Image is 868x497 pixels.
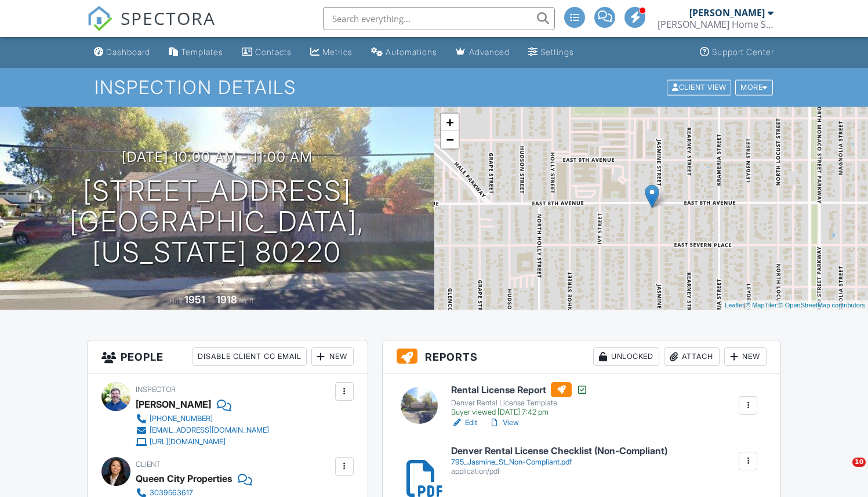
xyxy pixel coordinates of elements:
a: Contacts [237,42,296,63]
a: SPECTORA [87,16,216,40]
div: Support Center [712,47,774,57]
a: Zoom in [441,114,459,131]
a: Client View [666,82,734,91]
a: Denver Rental License Checklist (Non-Compliant) 795_Jasmine_St_Non-Compliant.pdf application/pdf [451,446,667,476]
div: 1918 [216,293,237,306]
div: Unlocked [593,347,659,366]
div: Disable Client CC Email [193,347,307,366]
div: [EMAIL_ADDRESS][DOMAIN_NAME] [150,426,269,435]
div: Queen City Properties [136,470,232,487]
a: Templates [164,42,228,63]
h3: [DATE] 10:00 am - 11:00 am [122,149,313,165]
div: Buyer viewed [DATE] 7:42 pm [451,408,588,417]
div: Metrics [322,47,353,57]
span: Built [170,296,183,305]
div: [PHONE_NUMBER] [150,414,213,423]
div: Settings [540,47,574,57]
div: Advanced [469,47,510,57]
div: Dashboard [106,47,150,57]
a: © MapTiler [746,302,777,309]
div: Client View [667,79,731,95]
a: View [489,417,519,429]
span: sq. ft. [239,296,255,305]
span: SPECTORA [121,6,216,30]
a: Dashboard [89,42,155,63]
span: Client [136,460,161,469]
a: [URL][DOMAIN_NAME] [136,436,269,448]
a: Leaflet [725,302,744,309]
div: 1951 [184,293,205,306]
div: [PERSON_NAME] [689,7,765,19]
h3: People [88,340,368,373]
h6: Denver Rental License Checklist (Non-Compliant) [451,446,667,456]
div: New [724,347,767,366]
div: Contacts [255,47,292,57]
div: [URL][DOMAIN_NAME] [150,437,226,447]
div: Attach [664,347,720,366]
div: Denver Rental License Template [451,398,588,408]
a: Automations (Advanced) [366,42,442,63]
a: Metrics [306,42,357,63]
a: Edit [451,417,477,429]
div: More [735,79,773,95]
div: | [722,300,868,310]
h1: Inspection Details [95,77,774,97]
div: New [311,347,354,366]
a: Settings [524,42,579,63]
span: Inspector [136,385,176,394]
img: The Best Home Inspection Software - Spectora [87,6,112,31]
iframe: Intercom live chat [829,458,856,485]
div: Templates [181,47,223,57]
div: Scott Home Services, LLC [658,19,773,30]
div: 795_Jasmine_St_Non-Compliant.pdf [451,458,667,467]
a: Zoom out [441,131,459,148]
h3: Reports [383,340,781,373]
a: Rental License Report Denver Rental License Template Buyer viewed [DATE] 7:42 pm [451,382,588,417]
a: © OpenStreetMap contributors [779,302,865,309]
a: [EMAIL_ADDRESS][DOMAIN_NAME] [136,425,269,436]
div: [PERSON_NAME] [136,396,211,413]
a: Advanced [451,42,514,63]
h1: [STREET_ADDRESS] [GEOGRAPHIC_DATA], [US_STATE] 80220 [19,176,416,267]
span: 10 [852,458,866,467]
a: [PHONE_NUMBER] [136,413,269,425]
div: Automations [386,47,437,57]
h6: Rental License Report [451,382,588,397]
a: Support Center [695,42,779,63]
input: Search everything... [323,7,555,30]
div: application/pdf [451,467,667,476]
